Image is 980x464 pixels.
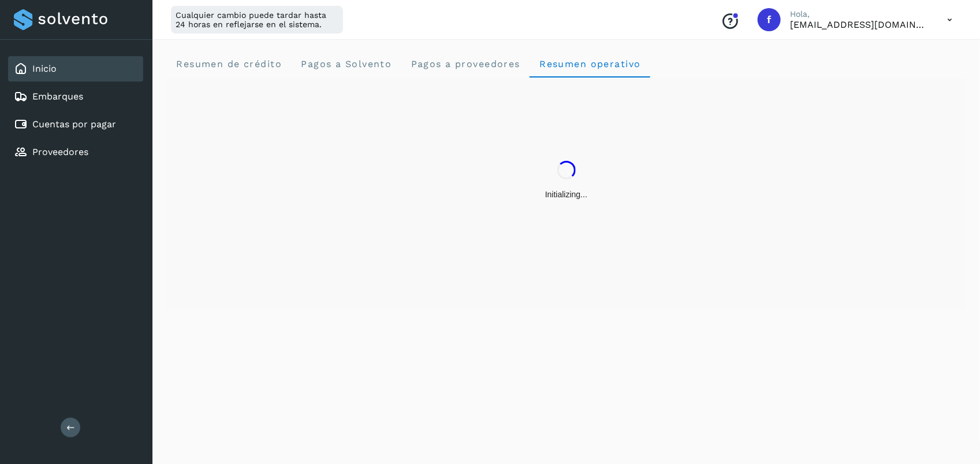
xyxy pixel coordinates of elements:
[8,84,143,109] div: Embarques
[171,6,343,34] div: Cualquier cambio puede tardar hasta 24 horas en reflejarse en el sistema.
[32,91,83,102] a: Embarques
[410,58,520,69] span: Pagos a proveedores
[8,56,143,82] div: Inicio
[176,58,282,69] span: Resumen de crédito
[8,112,143,137] div: Cuentas por pagar
[300,58,392,69] span: Pagos a Solvento
[539,58,641,69] span: Resumen operativo
[32,119,116,130] a: Cuentas por pagar
[790,19,929,30] p: fepadilla@niagarawater.com
[32,63,57,74] a: Inicio
[32,146,88,157] a: Proveedores
[790,9,929,19] p: Hola,
[8,139,143,165] div: Proveedores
